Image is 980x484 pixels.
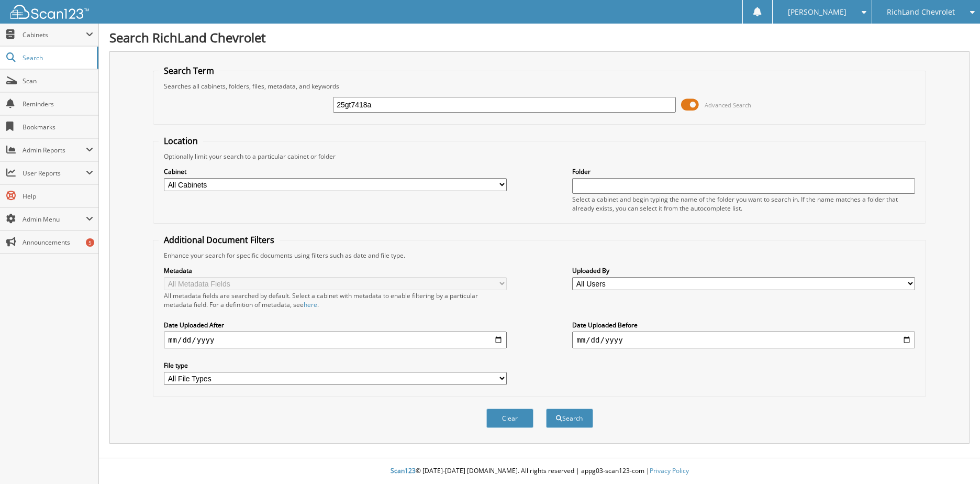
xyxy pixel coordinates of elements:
[572,266,915,275] label: Uploaded By
[23,30,86,39] span: Cabinets
[164,321,507,329] label: Date Uploaded After
[705,101,751,109] span: Advanced Search
[887,9,955,15] span: RichLand Chevrolet
[164,361,507,370] label: File type
[23,146,86,155] span: Admin Reports
[109,29,970,46] h1: Search RichLand Chevrolet
[23,238,93,247] span: Announcements
[23,215,86,224] span: Admin Menu
[391,466,416,475] span: Scan123
[572,195,915,213] div: Select a cabinet and begin typing the name of the folder you want to search in. If the name match...
[159,65,219,76] legend: Search Term
[159,234,280,246] legend: Additional Document Filters
[159,152,920,161] div: Optionally limit your search to a particular cabinet or folder
[99,458,980,484] div: © [DATE]-[DATE] [DOMAIN_NAME]. All rights reserved | appg03-scan123-com |
[10,5,89,19] img: scan123-logo-white.svg
[486,409,533,428] button: Clear
[23,53,92,62] span: Search
[164,332,507,348] input: start
[572,332,915,348] input: end
[572,321,915,329] label: Date Uploaded Before
[159,135,203,147] legend: Location
[788,9,847,15] span: [PERSON_NAME]
[304,300,317,309] a: here
[928,434,980,484] iframe: Chat Widget
[23,192,93,201] span: Help
[546,409,593,428] button: Search
[164,266,507,275] label: Metadata
[572,167,915,176] label: Folder
[164,167,507,176] label: Cabinet
[86,238,94,247] div: 5
[159,82,920,91] div: Searches all cabinets, folders, files, metadata, and keywords
[23,169,86,178] span: User Reports
[159,251,920,260] div: Enhance your search for specific documents using filters such as date and file type.
[164,291,507,309] div: All metadata fields are searched by default. Select a cabinet with metadata to enable filtering b...
[23,123,93,131] span: Bookmarks
[650,466,689,475] a: Privacy Policy
[23,100,93,108] span: Reminders
[23,76,93,85] span: Scan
